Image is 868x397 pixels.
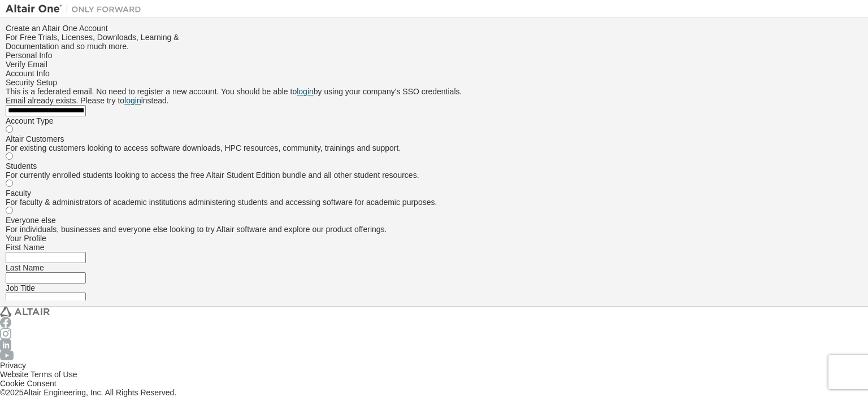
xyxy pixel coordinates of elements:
div: Everyone else [6,216,862,225]
div: Your Profile [6,234,862,243]
div: Personal Info [6,51,862,60]
div: Email already exists. Please try to instead. [6,96,862,105]
div: Altair Customers [6,134,862,143]
div: For Free Trials, Licenses, Downloads, Learning & Documentation and so much more. [6,33,862,51]
a: login [124,96,141,105]
div: For faculty & administrators of academic institutions administering students and accessing softwa... [6,198,862,207]
img: Altair One [6,3,147,15]
div: For existing customers looking to access software downloads, HPC resources, community, trainings ... [6,143,862,152]
div: This is a federated email. No need to register a new account. You should be able to by using your... [6,87,862,96]
label: Last Name [6,263,44,272]
a: login [297,87,314,96]
div: For currently enrolled students looking to access the free Altair Student Edition bundle and all ... [6,171,862,180]
label: First Name [6,243,44,252]
div: Create an Altair One Account [6,24,862,33]
div: Students [6,162,862,171]
div: Verify Email [6,60,862,69]
div: Account Info [6,69,862,78]
div: For individuals, businesses and everyone else looking to try Altair software and explore our prod... [6,225,862,234]
div: Account Type [6,116,862,125]
label: Job Title [6,283,35,293]
div: Faculty [6,189,862,198]
div: Security Setup [6,78,862,87]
